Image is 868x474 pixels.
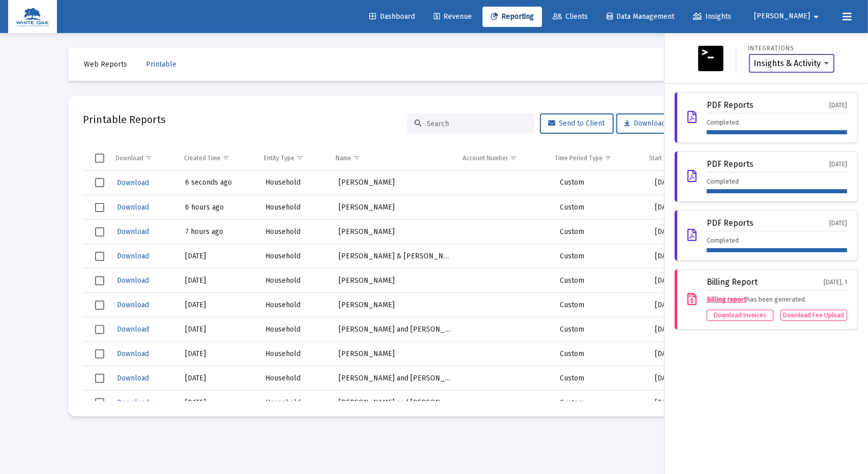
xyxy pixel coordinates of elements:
[16,7,49,27] img: Dashboard
[693,12,731,21] span: Insights
[598,7,682,27] a: Data Management
[742,6,834,26] button: [PERSON_NAME]
[553,12,588,21] span: Clients
[491,12,534,21] span: Reporting
[369,12,415,21] span: Dashboard
[434,12,472,21] span: Revenue
[607,12,674,21] span: Data Management
[754,12,810,21] span: [PERSON_NAME]
[426,7,480,27] a: Revenue
[361,7,423,27] a: Dashboard
[810,7,822,27] mat-icon: arrow_drop_down
[685,7,739,27] a: Insights
[545,7,596,27] a: Clients
[483,7,542,27] a: Reporting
